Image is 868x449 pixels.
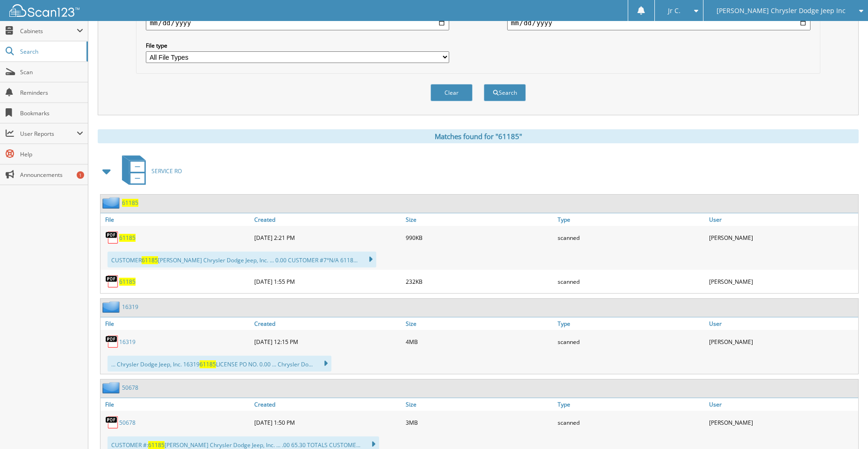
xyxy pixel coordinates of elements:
img: folder2.png [102,301,122,313]
div: ... Chrysler Dodge Jeep, Inc. 16319 LICENSE PO NO. 0.00 ... Chrysler Do... [108,356,331,372]
a: Created [252,317,403,330]
div: 4MB [403,332,555,351]
span: Search [20,48,82,56]
span: User Reports [20,130,77,138]
div: [DATE] 2:21 PM [252,228,403,247]
div: [DATE] 12:15 PM [252,332,403,351]
span: SERVICE RO [151,167,182,175]
div: scanned [555,272,707,291]
span: 61185 [200,360,216,368]
label: File type [146,42,449,49]
a: Created [252,398,403,411]
span: Announcements [20,171,83,179]
div: [DATE] 1:50 PM [252,413,403,432]
img: PDF.png [105,415,119,429]
a: Type [555,317,707,330]
a: 61185 [119,234,136,242]
img: PDF.png [105,274,119,288]
a: File [100,317,252,330]
img: PDF.png [105,335,119,349]
a: 50678 [119,419,136,427]
a: Size [403,213,555,226]
div: scanned [555,228,707,247]
a: SERVICE RO [116,153,182,189]
a: 16319 [122,303,138,311]
span: 61185 [142,256,158,264]
a: Type [555,398,707,411]
input: end [507,15,811,30]
img: scan123-logo-white.svg [9,4,79,17]
div: scanned [555,413,707,432]
img: folder2.png [102,382,122,393]
input: start [146,15,449,30]
div: 3MB [403,413,555,432]
a: 61185 [119,278,136,286]
img: PDF.png [105,231,119,245]
div: Matches found for "61185" [98,129,859,143]
a: User [707,317,858,330]
a: User [707,398,858,411]
a: Type [555,213,707,226]
img: folder2.png [102,197,122,209]
a: File [100,398,252,411]
div: [PERSON_NAME] [707,332,858,351]
a: File [100,213,252,226]
span: Reminders [20,89,83,97]
div: 1 [77,171,84,179]
div: 232KB [403,272,555,291]
a: 16319 [119,338,136,346]
div: [PERSON_NAME] [707,413,858,432]
span: Help [20,150,83,158]
div: [DATE] 1:55 PM [252,272,403,291]
div: [PERSON_NAME] [707,228,858,247]
button: Clear [430,84,473,101]
span: [PERSON_NAME] Chrysler Dodge Jeep Inc [717,8,846,14]
a: 61185 [122,199,138,207]
a: 50678 [122,384,138,392]
a: Size [403,398,555,411]
span: Bookmarks [20,109,83,117]
div: CUSTOMER [PERSON_NAME] Chrysler Dodge Jeep, Inc. ... 0.00 CUSTOMER #7°N/A 6118... [108,252,376,267]
span: 61185 [148,441,165,449]
div: [PERSON_NAME] [707,272,858,291]
span: Jr C. [668,8,681,14]
a: Size [403,317,555,330]
span: Cabinets [20,27,77,35]
span: Scan [20,68,83,76]
button: Search [484,84,526,101]
div: scanned [555,332,707,351]
a: Created [252,213,403,226]
a: User [707,213,858,226]
div: 990KB [403,228,555,247]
